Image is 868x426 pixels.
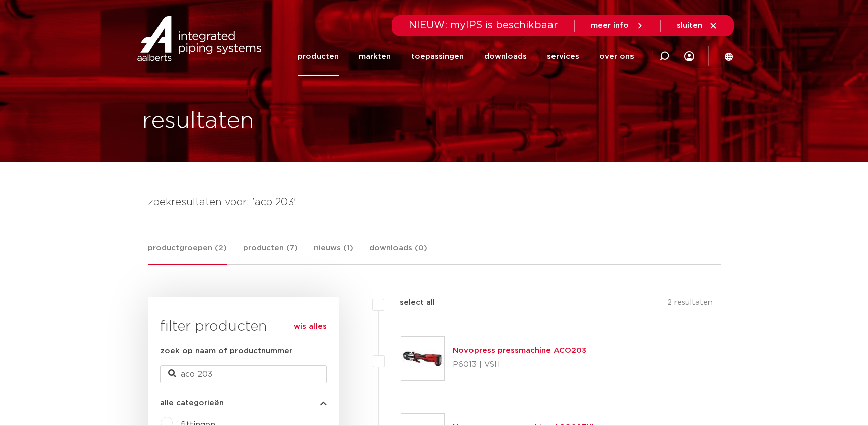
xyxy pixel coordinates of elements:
[243,242,298,264] a: producten (7)
[160,399,224,407] span: alle categorieën
[160,399,327,407] button: alle categorieën
[409,20,558,30] span: NIEUW: myIPS is beschikbaar
[401,337,444,380] img: Thumbnail for Novopress pressmachine ACO203
[484,37,527,76] a: downloads
[314,242,353,264] a: nieuws (1)
[591,22,629,29] span: meer info
[369,242,427,264] a: downloads (0)
[453,347,586,354] a: Novopress pressmachine ACO203
[599,37,634,76] a: over ons
[677,21,718,30] a: sluiten
[148,242,227,265] a: productgroepen (2)
[591,21,644,30] a: meer info
[148,194,721,210] h4: zoekresultaten voor: 'aco 203'
[667,297,713,312] p: 2 resultaten
[411,37,464,76] a: toepassingen
[142,105,254,137] h1: resultaten
[547,37,579,76] a: services
[160,345,292,357] label: zoek op naam of productnummer
[384,297,435,309] label: select all
[160,317,327,337] h3: filter producten
[298,37,339,76] a: producten
[160,365,327,383] input: zoeken
[677,22,702,29] span: sluiten
[298,37,634,76] nav: Menu
[453,357,586,373] p: P6013 | VSH
[294,321,327,333] a: wis alles
[359,37,391,76] a: markten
